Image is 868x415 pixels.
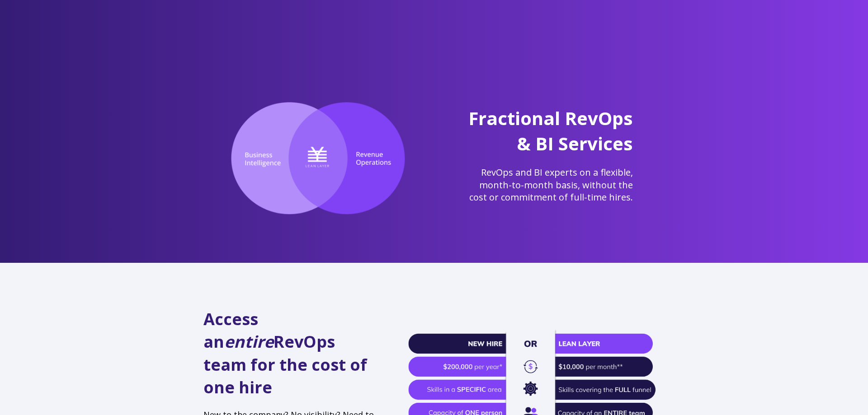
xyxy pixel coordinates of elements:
em: entire [224,331,274,353]
img: Lean Layer, the intersection of RevOps and Business Intelligence [217,102,419,215]
span: Access an RevOps team for the cost of one hire [203,308,367,398]
span: Fractional RevOps & BI Services [468,106,633,156]
span: RevOps and BI experts on a flexible, month-to-month basis, without the cost or commitment of full... [469,166,633,203]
